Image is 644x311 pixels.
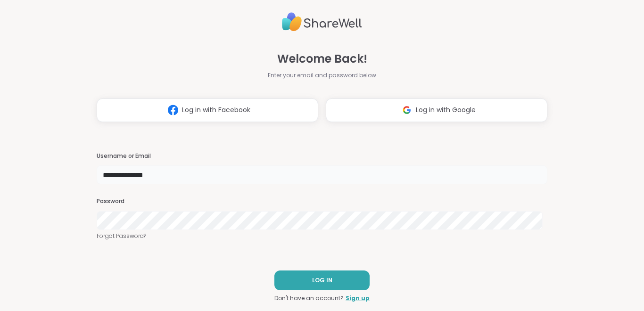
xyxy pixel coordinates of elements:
span: Log in with Facebook [182,105,250,115]
button: LOG IN [274,270,370,290]
a: Sign up [346,294,370,303]
h3: Password [97,197,547,205]
span: LOG IN [312,276,332,285]
button: Log in with Google [326,98,547,122]
span: Don't have an account? [274,294,344,303]
span: Log in with Google [416,105,476,115]
h3: Username or Email [97,152,547,160]
img: ShareWell Logomark [164,101,182,119]
a: Forgot Password? [97,232,547,240]
img: ShareWell Logomark [398,101,416,119]
button: Log in with Facebook [97,98,318,122]
span: Welcome Back! [277,50,367,67]
img: ShareWell Logo [282,8,362,35]
span: Enter your email and password below [268,71,376,80]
